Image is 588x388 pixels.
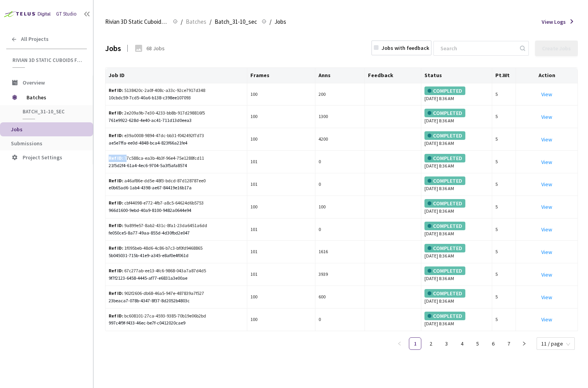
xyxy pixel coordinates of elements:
[109,290,123,296] b: Ref ID:
[541,294,552,301] a: View
[109,178,123,183] b: Ref ID:
[11,126,23,133] span: Jobs
[456,338,468,349] a: 4
[424,109,465,117] div: COMPLETED
[247,68,315,83] th: Frames
[456,337,468,350] li: 4
[109,199,208,207] div: cbf44098-e772-4fb7-a8c5-64624d6b5753
[109,184,244,192] div: e0b65ad6-1ab4-4398-ae67-84419e16b17a
[23,79,45,86] span: Overview
[105,17,168,26] span: Rivian 3D Static Cuboids fixed[2024-25]
[247,241,315,263] td: 101
[541,249,552,256] a: View
[315,151,365,173] td: 0
[109,139,244,147] div: ae5e7ffa-ee0d-4848-bca4-823f66a21fe4
[109,313,123,319] b: Ref ID:
[541,338,570,349] span: 11 / page
[492,241,516,263] td: 5
[425,338,437,349] a: 2
[109,268,123,273] b: Ref ID:
[21,36,49,42] span: All Projects
[424,222,465,230] div: COMPLETED
[424,244,465,252] div: COMPLETED
[424,289,465,298] div: COMPLETED
[424,312,489,328] div: [DATE] 8:36 AM
[502,337,515,350] li: 7
[109,87,123,93] b: Ref ID:
[424,131,489,147] div: [DATE] 8:36 AM
[109,229,244,237] div: fe050ce5-8a77-49aa-855d-4d30fbd2e047
[492,286,516,309] td: 5
[109,222,208,229] div: 9a899e57-8ab2-431c-8fa1-23da6451a6dd
[492,173,516,196] td: 5
[315,68,365,83] th: Anns
[109,319,244,327] div: 997c4f9f-f433-46ec-be7f-c0412020cae9
[424,131,465,140] div: COMPLETED
[424,86,489,102] div: [DATE] 8:36 AM
[12,57,82,63] span: Rivian 3D Static Cuboids fixed[2024-25]
[541,271,552,278] a: View
[492,68,516,83] th: Pt.Wt
[23,108,80,115] span: Batch_31-10_sec
[542,18,566,26] span: View Logs
[109,162,244,169] div: 21f5d2f4-61a4-4ec6-9704-5a3f5afa8574
[421,68,492,83] th: Status
[275,17,286,26] span: Jobs
[269,17,271,26] li: /
[315,219,365,241] td: 0
[109,117,244,124] div: 761e9922-628d-4e40-ac41-711d13d0eea3
[186,17,206,26] span: Batches
[424,199,489,215] div: [DATE] 8:36 AM
[393,337,406,350] button: left
[409,338,421,349] a: 1
[56,10,77,18] div: GT Studio
[424,266,489,282] div: [DATE] 8:36 AM
[516,68,578,83] th: Action
[440,337,452,350] li: 3
[542,45,571,51] div: Create Jobs
[109,267,208,275] div: 67c277ab-ee13-4fc6-9868-043a7a87d4d5
[247,219,315,241] td: 101
[109,177,208,185] div: a46af86e-dd5e-48f3-bdcd-87d128787ee0
[109,245,208,252] div: 1f095beb-48d6-4c86-b7c3-bf0fd9468865
[109,87,208,94] div: 5138420c-2a0f-408c-a33c-92ce7917d348
[424,244,489,260] div: [DATE] 8:36 AM
[424,266,465,275] div: COMPLETED
[541,316,552,323] a: View
[215,17,257,26] span: Batch_31-10_sec
[181,17,183,26] li: /
[487,337,499,350] li: 6
[247,263,315,286] td: 101
[424,154,465,162] div: COMPLETED
[247,151,315,173] td: 101
[247,83,315,106] td: 100
[537,337,575,347] div: Page Size
[315,83,365,106] td: 200
[436,41,519,55] input: Search
[109,94,244,102] div: 10cbdc59-7cd5-40a6-b138-c398ee107093
[109,109,208,117] div: 2e209a9b-7e30-4233-bb8b-917d298816f5
[541,91,552,98] a: View
[393,337,406,350] li: Previous Page
[522,341,526,346] span: right
[492,309,516,331] td: 5
[424,176,465,185] div: COMPLETED
[503,338,514,349] a: 7
[518,337,530,350] li: Next Page
[471,337,484,350] li: 5
[146,44,165,53] div: 68 Jobs
[492,263,516,286] td: 5
[247,106,315,128] td: 100
[109,297,244,305] div: 23beaca7-078b-4347-8f37-8d2052b4803c
[424,289,489,305] div: [DATE] 8:36 AM
[487,338,499,349] a: 6
[109,200,123,206] b: Ref ID:
[382,44,429,52] div: Jobs with feedback
[315,263,365,286] td: 3939
[105,42,121,54] div: Jobs
[315,173,365,196] td: 0
[109,290,208,297] div: 902f2606-db68-46a5-947e-487839a7f527
[492,83,516,106] td: 5
[518,337,530,350] button: right
[109,155,123,161] b: Ref ID:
